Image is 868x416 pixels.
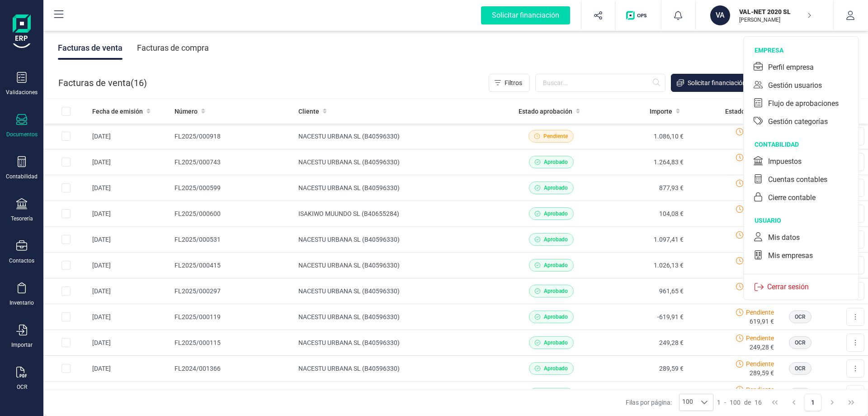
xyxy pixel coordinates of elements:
[688,78,746,87] span: Solicitar financiación
[746,334,774,343] span: Pendiente
[750,317,774,326] span: 619,91 €
[626,11,650,20] img: Logo de OPS
[470,1,581,30] button: Solicitar financiación
[596,149,687,175] td: 1.264,83 €
[739,16,811,24] p: [PERSON_NAME]
[13,14,31,43] img: Logo Finanedi
[89,227,171,253] td: [DATE]
[89,149,171,175] td: [DATE]
[6,173,38,180] div: Contabilidad
[768,116,828,127] div: Gestión categorías
[671,74,754,92] button: Solicitar financiación
[295,175,506,201] td: NACESTU URBANA SL (B40596330)
[596,278,687,304] td: 961,65 €
[707,1,822,30] button: VAVAL-NET 2020 SL[PERSON_NAME]
[171,227,295,253] td: FL2025/000531
[679,394,696,411] span: 100
[61,338,71,347] div: Row Selected c8fc4330-0ad6-4022-aef2-23cb9038496e
[795,339,806,347] span: OCR
[596,356,687,382] td: 289,59 €
[61,235,71,244] div: Row Selected 9c3c001d-21d2-407c-b090-284c63bc8cff
[519,107,572,116] span: Estado aprobación
[626,394,713,411] div: Filas por página:
[171,382,295,407] td: FL2024/001263
[9,257,34,264] div: Contactos
[9,299,34,306] div: Inventario
[89,278,171,304] td: [DATE]
[61,132,71,141] div: Row Selected 5cb8a782-c7f1-4a1b-9ccc-e2030e14560a
[746,359,774,368] span: Pendiente
[58,36,123,60] div: Facturas de venta
[295,201,506,227] td: ISAKIWO MUUNDO SL (B40655284)
[755,140,859,149] div: contabilidad
[768,232,800,243] div: Mis datos
[298,107,319,116] span: Cliente
[544,235,568,244] span: Aprobado
[785,394,802,411] button: Previous Page
[11,341,33,349] div: Importar
[766,394,783,411] button: First Page
[89,201,171,227] td: [DATE]
[89,124,171,149] td: [DATE]
[596,253,687,278] td: 1.026,13 €
[596,382,687,407] td: 417,98 €
[295,304,506,330] td: NACESTU URBANA SL (B40596330)
[61,209,71,218] div: Row Selected 66f4ca71-989c-4f2e-bbae-883726161d02
[824,394,841,411] button: Next Page
[295,253,506,278] td: NACESTU URBANA SL (B40596330)
[717,398,721,407] span: 1
[768,98,839,109] div: Flujo de aprobaciones
[750,343,774,352] span: 249,28 €
[795,313,806,321] span: OCR
[171,330,295,356] td: FL2025/000115
[171,304,295,330] td: FL2025/000119
[544,313,568,321] span: Aprobado
[61,158,71,167] div: Row Selected 082b42d4-3eee-4a64-b0aa-6406375d546f
[171,253,295,278] td: FL2025/000415
[746,308,774,317] span: Pendiente
[295,356,506,382] td: NACESTU URBANA SL (B40596330)
[768,156,802,167] div: Impuestos
[596,330,687,356] td: 249,28 €
[596,227,687,253] td: 1.097,41 €
[137,36,209,60] div: Facturas de compra
[544,339,568,347] span: Aprobado
[175,107,198,116] span: Número
[755,216,859,225] div: usuario
[746,385,774,394] span: Pendiente
[768,174,827,185] div: Cuentas contables
[89,175,171,201] td: [DATE]
[89,253,171,278] td: [DATE]
[739,7,811,16] p: VAL-NET 2020 SL
[764,282,812,292] p: Cerrar sesión
[17,383,27,391] div: OCR
[171,201,295,227] td: FL2025/000600
[295,382,506,407] td: NACESTU URBANA SL (B40596330)
[650,107,672,116] span: Importe
[596,124,687,149] td: 1.086,10 €
[768,192,816,203] div: Cierre contable
[171,124,295,149] td: FL2025/000918
[61,261,71,270] div: Row Selected 09f86d1d-3fc7-48a5-a921-29766396fb79
[544,210,568,218] span: Aprobado
[171,356,295,382] td: FL2024/001366
[543,132,568,140] span: Pendiente
[768,250,813,261] div: Mis empresas
[481,6,570,24] div: Solicitar financiación
[544,184,568,192] span: Aprobado
[92,107,143,116] span: Fecha de emisión
[89,356,171,382] td: [DATE]
[61,287,71,296] div: Row Selected 9b87f8d8-3fee-4419-81db-e09d21000aff
[804,394,821,411] button: Page 1
[768,62,814,73] div: Perfil empresa
[89,304,171,330] td: [DATE]
[58,74,147,92] div: Facturas de venta ( )
[544,364,568,373] span: Aprobado
[295,278,506,304] td: NACESTU URBANA SL (B40596330)
[295,124,506,149] td: NACESTU URBANA SL (B40596330)
[710,5,730,25] div: VA
[725,107,763,116] span: Estado cobro
[730,398,741,407] span: 100
[11,215,33,222] div: Tesorería
[843,394,860,411] button: Last Page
